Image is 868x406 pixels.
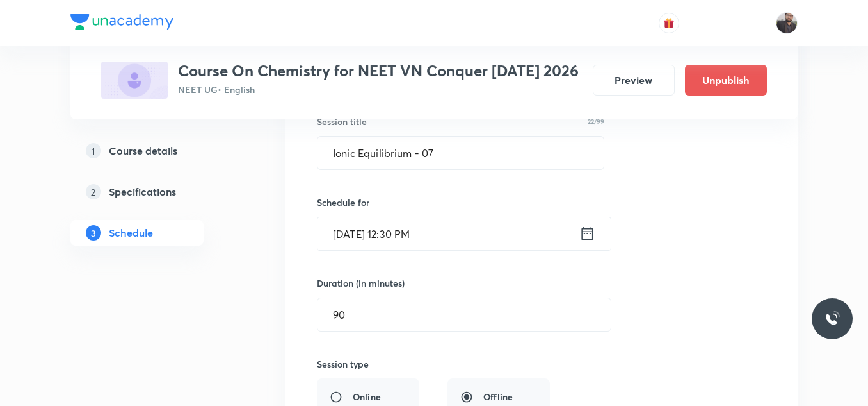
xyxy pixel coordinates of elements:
button: Unpublish [685,65,767,96]
button: avatar [659,13,679,33]
p: 3 [86,225,101,241]
img: avatar [663,17,675,29]
h6: Duration (in minutes) [317,276,405,290]
h6: Schedule for [317,196,604,209]
a: 1Course details [70,138,245,164]
p: 22/99 [588,118,604,124]
button: Preview [593,65,675,96]
h5: Course details [109,143,177,158]
p: NEET UG • English [178,83,579,96]
h6: Session title [317,115,367,128]
a: 2Specifications [70,179,245,205]
input: A great title is short, clear and descriptive [317,137,604,169]
a: Company Logo [70,14,173,33]
h5: Specifications [109,184,176,199]
img: ttu [824,311,840,326]
h3: Course On Chemistry for NEET VN Conquer [DATE] 2026 [178,62,579,80]
h5: Schedule [109,225,153,241]
p: 1 [86,143,101,158]
h6: Session type [317,357,369,371]
img: Company Logo [70,14,173,30]
img: E9A65534-8907-4CC4-871A-05D8EBFD1618_plus.png [101,62,168,99]
img: Vishal Choudhary [776,12,798,34]
input: 90 [317,298,611,331]
p: 2 [86,184,101,199]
